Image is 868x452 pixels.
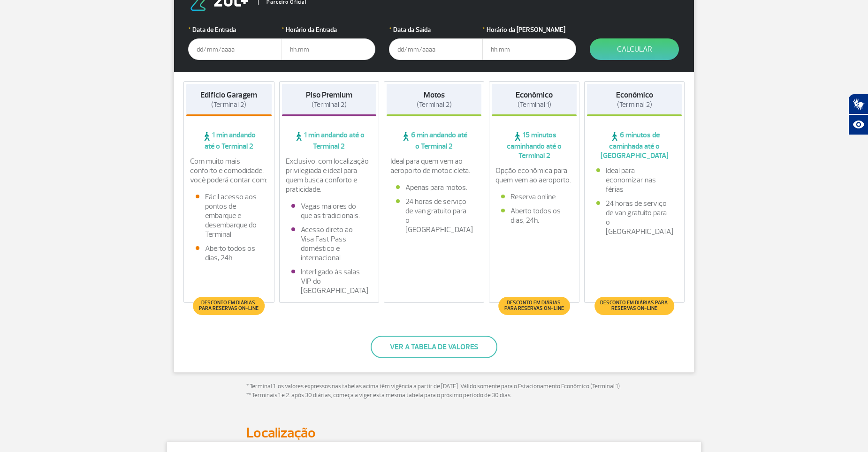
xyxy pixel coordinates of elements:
[246,382,622,400] p: * Terminal 1: os valores expressos nas tabelas acima têm vigência a partir de [DATE]. Válido some...
[482,25,576,35] label: Horário da [PERSON_NAME]
[848,94,868,135] div: Plugin de acessibilidade da Hand Talk.
[200,90,257,100] strong: Edifício Garagem
[188,25,282,35] label: Data de Entrada
[186,130,272,151] span: 1 min andando até o Terminal 2
[390,157,478,175] p: Ideal para quem vem ao aeroporto de motocicleta.
[590,38,679,60] button: Calcular
[198,300,260,311] span: Desconto em diárias para reservas on-line
[396,183,472,192] li: Apenas para motos.
[424,90,445,100] strong: Motos
[282,38,375,60] input: hh:mm
[617,100,652,109] span: (Terminal 2)
[306,90,352,100] strong: Piso Premium
[371,336,497,358] button: Ver a tabela de valores
[196,192,262,239] li: Fácil acesso aos pontos de embarque e desembarque do Terminal
[282,25,375,35] label: Horário da Entrada
[848,94,868,114] button: Abrir tradutor de língua de sinais.
[312,100,347,109] span: (Terminal 2)
[518,100,551,109] span: (Terminal 1)
[503,300,565,311] span: Desconto em diárias para reservas on-line
[291,202,367,220] li: Vagas maiores do que as tradicionais.
[596,166,672,194] li: Ideal para economizar nas férias
[482,38,576,60] input: hh:mm
[389,25,483,35] label: Data da Saída
[596,199,672,236] li: 24 horas de serviço de van gratuito para o [GEOGRAPHIC_DATA]
[282,130,377,151] span: 1 min andando até o Terminal 2
[516,90,553,100] strong: Econômico
[495,166,573,185] p: Opção econômica para quem vem ao aeroporto.
[501,206,568,225] li: Aberto todos os dias, 24h.
[190,157,268,185] p: Com muito mais conforto e comodidade, você poderá contar com:
[848,114,868,135] button: Abrir recursos assistivos.
[587,130,682,160] span: 6 minutos de caminhada até o [GEOGRAPHIC_DATA]
[196,244,262,263] li: Aberto todos os dias, 24h
[211,100,246,109] span: (Terminal 2)
[188,38,282,60] input: dd/mm/aaaa
[600,300,670,311] span: Desconto em diárias para reservas on-line
[501,192,568,202] li: Reserva online
[417,100,452,109] span: (Terminal 2)
[387,130,481,151] span: 6 min andando até o Terminal 2
[291,225,367,263] li: Acesso direto ao Visa Fast Pass doméstico e internacional.
[246,424,622,442] h2: Localização
[389,38,483,60] input: dd/mm/aaaa
[286,157,373,194] p: Exclusivo, com localização privilegiada e ideal para quem busca conforto e praticidade.
[616,90,653,100] strong: Econômico
[291,267,367,295] li: Interligado às salas VIP do [GEOGRAPHIC_DATA].
[396,197,472,234] li: 24 horas de serviço de van gratuito para o [GEOGRAPHIC_DATA]
[492,130,577,160] span: 15 minutos caminhando até o Terminal 2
